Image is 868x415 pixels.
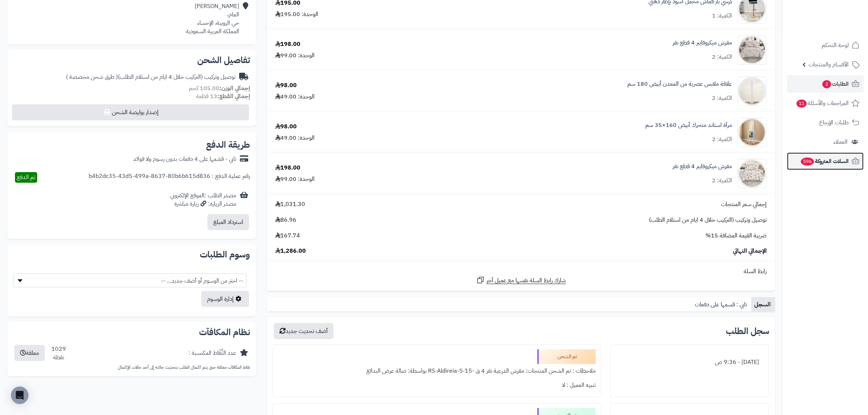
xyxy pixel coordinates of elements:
[275,175,315,183] div: الوحدة: 99.00
[217,92,250,101] strong: إجمالي القطع:
[189,84,250,93] small: 105.00 كجم
[196,92,250,101] small: 13 قطعة
[170,191,236,208] div: مصدر الطلب :الموقع الإلكتروني
[787,94,864,112] a: المراجعات والأسئلة11
[738,159,766,188] img: 1753860389-1-90x90.jpg
[787,114,864,131] a: طلبات الإرجاع
[818,13,861,28] img: logo-2.png
[712,94,732,102] div: الكمية: 2
[787,152,864,170] a: السلات المتروكة596
[712,12,732,20] div: الكمية: 1
[733,247,767,255] span: الإجمالي النهائي
[787,75,864,93] a: الطلبات2
[796,98,849,108] span: المراجعات والأسئلة
[800,156,849,166] span: السلات المتروكة
[133,155,236,163] div: تابي - قسّمها على 4 دفعات بدون رسوم ولا فوائد
[275,93,315,101] div: الوحدة: 49.00
[809,59,849,70] span: الأقسام والمنتجات
[673,162,732,171] a: مفرش ميكروفايبر 4 قطع نفر
[712,177,732,185] div: الكمية: 2
[66,73,236,81] div: توصيل وتركيب (التركيب خلال 4 ايام من استلام الطلب)
[721,200,767,209] span: إجمالي سعر المنتجات
[66,73,118,81] span: ( طرق شحن مخصصة )
[705,232,767,240] span: ضريبة القيمة المضافة 15%
[833,137,848,147] span: العملاء
[188,349,236,357] div: عدد النِّقَاط المكتسبة :
[627,80,732,88] a: علاقة ملابس عصرية من المعدن أبيض 180 سم
[822,40,849,50] span: لوحة التحكم
[275,232,300,240] span: 167.74
[186,2,239,35] div: [PERSON_NAME] العام، حي الروبية، الإحساء المملكة العربية السعودية
[270,267,772,276] div: رابط السلة
[13,274,246,288] span: -- اختر من الوسوم أو أضف جديد... --
[645,121,732,129] a: مرآة استاند متحرك أبيض 160×35 سم
[726,327,769,336] h3: سجل الطلب
[738,77,766,106] img: 1752316796-1-90x90.jpg
[692,297,751,312] a: تابي : قسمها على دفعات
[275,216,296,224] span: 86.96
[673,39,732,47] a: مفرش ميكروفايبر 4 قطع نفر
[649,216,767,224] span: توصيل وتركيب (التركيب خلال 4 ايام من استلام الطلب)
[822,80,831,88] span: 2
[787,36,864,54] a: لوحة التحكم
[275,134,315,142] div: الوحدة: 49.00
[615,355,764,369] div: [DATE] - 9:36 ص
[51,353,66,362] div: نقطة
[13,250,250,259] h2: وسوم الطلبات
[13,364,250,371] p: نقاط المكافآت معلقة حتى يتم اكتمال الطلب بتحديث حالته إلى أحد حالات الإكتمال
[12,104,249,120] button: إصدار بوليصة الشحن
[537,349,596,364] div: تم الشحن
[275,164,300,172] div: 198.00
[275,81,297,90] div: 98.00
[201,291,249,307] a: إدارة الوسوم
[275,247,306,255] span: 1,286.00
[207,214,249,230] button: استرداد المبلغ
[487,276,566,285] span: شارك رابط السلة نفسها مع عميل آخر
[13,274,246,287] span: -- اختر من الوسوم أو أضف جديد... --
[275,40,300,49] div: 198.00
[822,79,849,89] span: الطلبات
[17,173,35,182] span: تم الدفع
[11,387,28,404] div: Open Intercom Messenger
[13,56,250,65] h2: تفاصيل الشحن
[738,35,766,65] img: 1752056521-1-90x90.jpg
[801,157,814,166] span: 596
[277,364,596,378] div: ملاحظات : تم الشحن المنتجات: مفرش الدرعية نفر 4 ق -RS-Aldireia-S-15 بواسطة: صالة عرض البدائع
[275,123,297,131] div: 98.00
[819,117,849,128] span: طلبات الإرجاع
[275,200,305,209] span: 1,031.30
[712,135,732,144] div: الكمية: 2
[796,99,807,108] span: 11
[170,200,236,208] div: مصدر الزيارة: زيارة مباشرة
[206,140,250,149] h2: طريقة الدفع
[476,276,566,285] a: شارك رابط السلة نفسها مع عميل آخر
[787,133,864,151] a: العملاء
[219,84,250,93] strong: إجمالي الوزن:
[14,345,45,361] button: معلقة
[274,323,334,339] button: أضف تحديث جديد
[13,328,250,337] h2: نظام المكافآت
[738,118,766,147] img: 1753188266-1-90x90.jpg
[275,10,318,19] div: الوحدة: 195.00
[51,345,66,362] div: 1029
[89,172,250,183] div: رقم عملية الدفع : b4b2dc35-43d5-499a-8637-80b6b615d836
[275,51,315,60] div: الوحدة: 99.00
[712,53,732,61] div: الكمية: 2
[751,297,775,312] a: السجل
[277,378,596,392] div: تنبيه العميل : لا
